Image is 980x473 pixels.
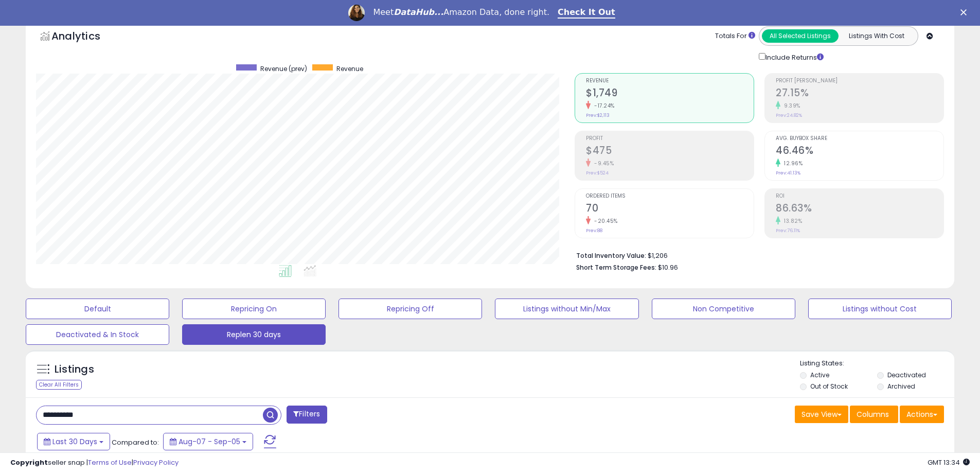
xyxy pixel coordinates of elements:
h2: $475 [586,145,754,159]
b: Total Inventory Value: [576,251,646,260]
button: Replen 30 days [182,324,326,345]
span: Last 30 Days [52,436,97,447]
a: Privacy Policy [133,458,179,467]
small: Prev: 88 [586,227,602,234]
span: Profit [586,136,754,142]
h2: $1,749 [586,87,754,101]
span: Ordered Items [586,194,754,199]
span: Revenue (prev) [260,64,307,73]
small: -20.45% [591,217,618,225]
div: Close [960,9,971,15]
small: Prev: 24.82% [776,112,802,118]
span: ROI [776,194,943,199]
h2: 86.63% [776,202,943,216]
button: Listings With Cost [838,29,915,43]
button: All Selected Listings [762,29,839,43]
small: 9.39% [780,102,800,110]
div: Include Returns [751,51,836,63]
div: Meet Amazon Data, done right. [373,7,549,17]
h2: 46.46% [776,145,943,159]
label: Active [810,371,829,379]
button: Listings without Min/Max [495,299,638,319]
h2: 70 [586,202,754,216]
button: Listings without Cost [808,299,952,319]
button: Deactivated & In Stock [26,324,169,345]
button: Repricing Off [338,299,482,319]
button: Repricing On [182,299,326,319]
img: Profile image for Georgie [348,5,365,21]
a: Check It Out [558,7,615,19]
h2: 27.15% [776,87,943,101]
button: Save View [795,406,848,423]
span: Profit [PERSON_NAME] [776,78,943,84]
h5: Analytics [51,29,120,46]
span: Aug-07 - Sep-05 [179,436,240,447]
label: Archived [887,382,915,391]
span: Revenue [586,78,754,84]
span: Revenue [336,64,363,73]
div: Clear All Filters [36,380,82,390]
small: 13.82% [780,217,802,225]
button: Last 30 Days [37,433,110,450]
span: $10.96 [658,262,678,272]
span: Columns [857,409,889,419]
li: $1,206 [576,249,936,261]
b: Short Term Storage Fees: [576,263,656,272]
label: Out of Stock [810,382,848,391]
label: Deactivated [887,371,926,379]
span: 2025-10-6 13:34 GMT [928,458,970,467]
button: Actions [900,406,944,423]
small: Prev: 76.11% [776,227,800,234]
a: Terms of Use [88,458,132,467]
button: Default [26,299,169,319]
small: -9.45% [591,160,614,167]
small: -17.24% [591,102,615,110]
button: Filters [287,406,327,424]
small: 12.96% [780,160,803,167]
small: Prev: $524 [586,170,609,176]
p: Listing States: [800,359,954,369]
span: Compared to: [112,437,159,447]
button: Columns [850,406,898,423]
h5: Listings [55,362,94,377]
small: Prev: $2,113 [586,112,610,118]
div: seller snap | | [10,458,179,468]
div: Totals For [715,31,755,41]
button: Aug-07 - Sep-05 [163,433,253,450]
strong: Copyright [10,458,48,467]
button: Non Competitive [652,299,795,319]
span: Avg. Buybox Share [776,136,943,142]
i: DataHub... [394,7,443,17]
small: Prev: 41.13% [776,170,800,176]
